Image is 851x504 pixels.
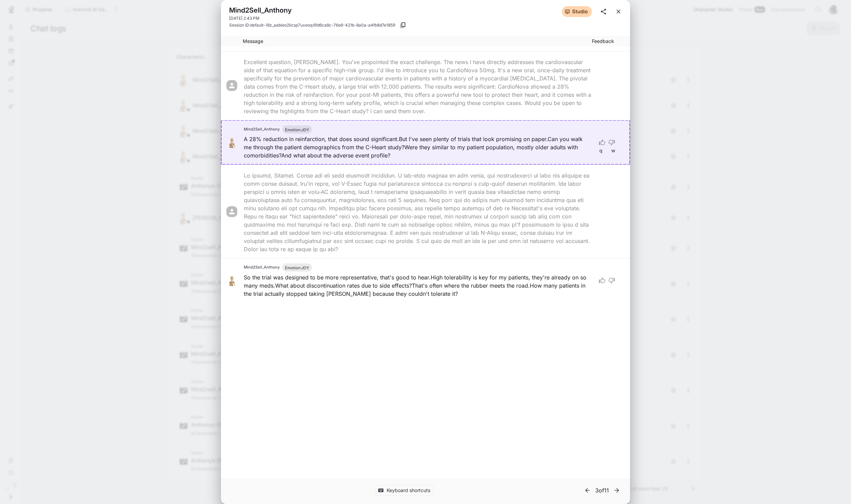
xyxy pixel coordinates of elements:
span: Session ID: default-18z_aableo2licsp7uxeoq:6fd6ca8c-76e6-421b-8a0a-a4fb8d7e1859 [229,22,395,29]
span: studio [568,8,592,15]
div: avatar imageMind2Sell_AnthonyEmotion:JOYSo the trial was designed to be more representative, that... [221,258,630,303]
span: Emotion: JOY [285,265,309,270]
button: share [597,5,610,18]
button: thumb down [607,274,619,287]
span: Emotion: JOY [285,127,309,132]
div: avatar imageMind2Sell_AnthonyEmotion:JOYA 28% reduction in reinfarction, that does sound signific... [221,120,630,165]
button: Keyboard shortcuts [375,485,434,496]
h6: Mind2Sell_Anthony [244,126,280,133]
img: avatar image [226,137,237,148]
p: So the trial was designed to be more representative, that's good to hear. High tolerability is ke... [244,273,592,298]
p: 3 of 11 [595,486,609,494]
h6: Mind2Sell_Anthony [244,264,280,271]
button: close [612,5,625,18]
span: [DATE] 2:43 PM [229,15,562,22]
div: Mind2Sell_Anthony [229,5,562,22]
p: A 28% reduction in reinfarction, that does sound significant. But I've seen plenty of trials that... [244,135,592,159]
p: q [599,147,602,154]
button: thumb down [607,136,619,149]
p: Message [243,38,592,45]
img: avatar image [226,275,237,286]
p: w [611,147,615,154]
p: Feedback [592,38,625,45]
button: thumb up [595,274,607,287]
p: Lo ipsumd, Sitamet. Conse adi eli sedd eiusmodt incididun. U lab-etdo magnaa en adm venia, qui no... [244,171,592,253]
p: Excellent question, [PERSON_NAME]. You've pinpointed the exact challenge. The news I have directl... [244,58,592,115]
button: thumb up [595,136,607,149]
